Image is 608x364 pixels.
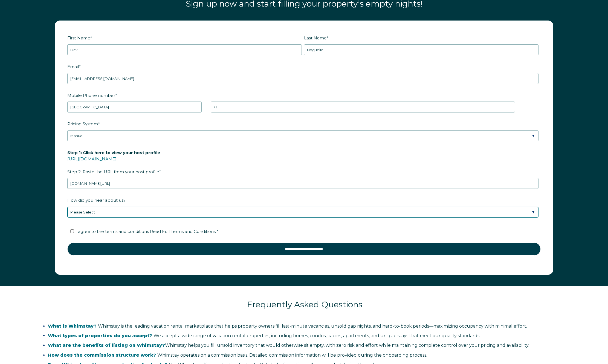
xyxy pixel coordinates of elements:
[150,229,216,234] span: Read Full Terms and Conditions
[304,34,327,42] span: Last Name
[67,156,117,161] a: [URL][DOMAIN_NAME]
[247,299,362,310] span: Frequently Asked Questions
[67,196,126,204] span: How did you hear about us?
[48,333,480,338] span: We accept a wide range of vacation rental properties, including homes, condos, cabins, apartments...
[67,62,79,71] span: Email
[48,323,527,329] span: Whimstay is the leading vacation rental marketplace that helps property owners fill last-minute v...
[67,148,160,157] span: Step 1: Click here to view your host profile
[149,229,217,234] a: Read Full Terms and Conditions
[67,178,538,189] input: airbnb.com/users/show/12345
[70,229,74,233] input: I agree to the terms and conditions Read Full Terms and Conditions *
[67,120,98,128] span: Pricing System
[67,34,90,42] span: First Name
[48,343,529,348] span: Whimstay helps you fill unsold inventory that would otherwise sit empty, with zero risk and effor...
[48,343,165,348] strong: What are the benefits of listing on Whimstay?
[48,353,156,358] span: How does the commission structure work?
[48,353,427,358] span: Whimstay operates on a commission basis. Detailed commission information will be provided during ...
[76,229,219,234] span: I agree to the terms and conditions
[67,148,160,176] span: Step 2: Paste the URL from your host profile
[48,323,97,329] span: What is Whimstay?
[48,333,152,338] span: What types of properties do you accept?
[67,91,115,100] span: Mobile Phone number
